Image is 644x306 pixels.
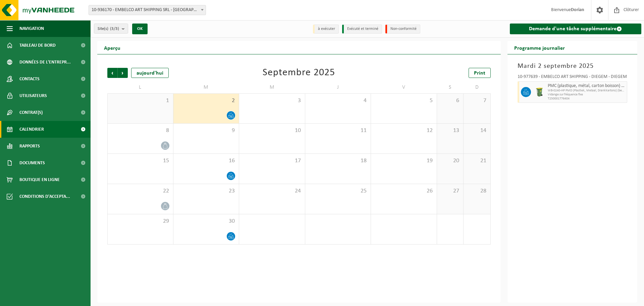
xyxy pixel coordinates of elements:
[177,187,236,195] span: 23
[374,97,433,104] span: 5
[19,121,44,138] span: Calendrier
[177,157,236,165] span: 16
[19,87,47,104] span: Utilisateurs
[132,24,148,34] button: OK
[19,155,45,171] span: Documents
[440,127,460,134] span: 13
[19,188,70,205] span: Conditions d'accepta...
[518,61,628,71] h3: Mardi 2 septembre 2025
[374,187,433,195] span: 26
[440,157,460,165] span: 20
[111,187,170,195] span: 22
[467,97,487,104] span: 7
[571,7,584,12] strong: Dorian
[239,81,305,93] td: M
[507,41,572,54] h2: Programme journalier
[474,71,485,76] span: Print
[89,5,206,15] span: 10-936170 - EMBELCO ART SHIPPING SRL - ETTERBEEK
[534,87,544,97] img: WB-0240-HPE-GN-50
[374,127,433,134] span: 12
[309,157,368,165] span: 18
[313,25,339,34] li: à exécuter
[19,171,60,188] span: Boutique en ligne
[548,97,626,101] span: T250001776404
[243,97,302,104] span: 3
[107,68,117,78] span: Précédent
[309,127,368,134] span: 11
[111,218,170,225] span: 29
[374,157,433,165] span: 19
[548,89,626,93] span: WB-0240-HP PMD (Plastiek, Metaal, Drankkartons) (bedrijven)
[309,97,368,104] span: 4
[469,68,491,78] a: Print
[131,68,169,78] div: aujourd'hui
[467,157,487,165] span: 21
[111,97,170,104] span: 1
[177,127,236,134] span: 9
[177,218,236,225] span: 30
[309,187,368,195] span: 25
[263,68,335,78] div: Septembre 2025
[518,75,628,81] div: 10-977639 - EMBELCO ART SHIPPING - DIEGEM - DIEGEM
[243,187,302,195] span: 24
[111,157,170,165] span: 15
[107,81,173,93] td: L
[305,81,371,93] td: J
[89,5,206,15] span: 10-936170 - EMBELCO ART SHIPPING SRL - ETTERBEEK
[177,97,236,104] span: 2
[243,127,302,134] span: 10
[464,81,490,93] td: D
[467,187,487,195] span: 28
[440,97,460,104] span: 6
[437,81,464,93] td: S
[19,104,43,121] span: Contrat(s)
[19,37,56,54] span: Tableau de bord
[371,81,437,93] td: V
[173,81,239,93] td: M
[510,24,642,34] a: Demande d'une tâche supplémentaire
[19,54,71,71] span: Données de l'entrepr...
[111,127,170,134] span: 8
[548,93,626,97] span: Vidange sur fréquence fixe
[118,68,128,78] span: Suivant
[19,20,44,37] span: Navigation
[97,41,127,54] h2: Aperçu
[385,25,420,34] li: Non-conformité
[342,25,382,34] li: Exécuté et terminé
[19,71,40,87] span: Contacts
[110,27,119,31] count: (3/3)
[19,138,40,155] span: Rapports
[94,24,128,34] button: Site(s)(3/3)
[440,187,460,195] span: 27
[243,157,302,165] span: 17
[467,127,487,134] span: 14
[548,83,626,89] span: PMC (plastique, métal, carton boisson) (industriel)
[98,24,119,34] span: Site(s)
